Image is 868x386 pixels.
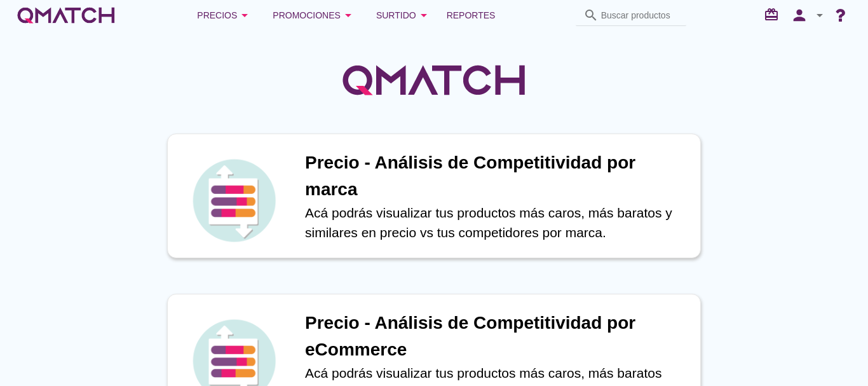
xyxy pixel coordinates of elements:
button: Precios [187,3,262,28]
i: arrow_drop_down [812,8,827,23]
h1: Precio - Análisis de Competitividad por eCommerce [305,310,688,363]
i: arrow_drop_down [237,8,252,23]
div: Precios [197,8,252,23]
i: person [787,6,812,24]
img: icon [189,156,278,245]
div: Promociones [273,8,356,23]
span: Reportes [447,8,496,23]
button: Promociones [262,3,366,28]
i: search [583,8,599,23]
div: Surtido [376,8,431,23]
p: Acá podrás visualizar tus productos más caros, más baratos y similares en precio vs tus competido... [305,203,688,243]
i: arrow_drop_down [416,8,431,23]
a: iconPrecio - Análisis de Competitividad por marcaAcá podrás visualizar tus productos más caros, m... [149,134,719,258]
i: arrow_drop_down [341,8,356,23]
a: Reportes [442,3,501,28]
a: white-qmatch-logo [15,3,117,28]
i: redeem [764,7,784,22]
h1: Precio - Análisis de Competitividad por marca [305,149,688,203]
button: Surtido [366,3,442,28]
input: Buscar productos [601,5,679,25]
img: QMatchLogo [339,48,529,112]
